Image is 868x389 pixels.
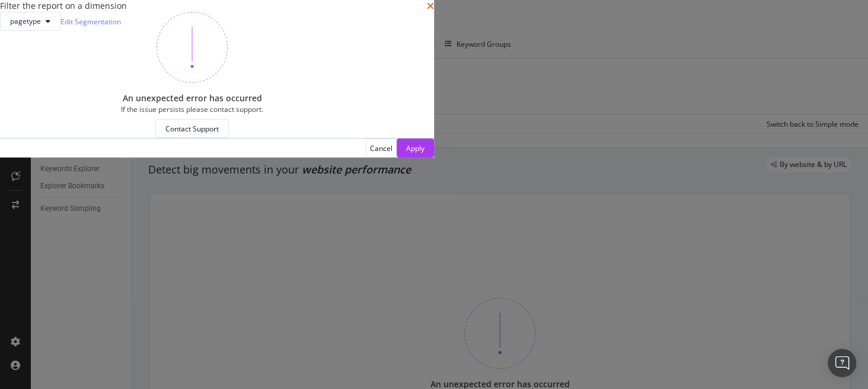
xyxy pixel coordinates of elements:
[10,16,41,26] span: pagetype
[121,104,263,114] div: If the issue persists please contact support.
[366,139,397,157] button: Cancel
[155,119,229,138] button: Contact Support
[123,92,262,104] div: An unexpected error has occurred
[828,349,856,377] div: Open Intercom Messenger
[157,12,228,83] img: 370bne1z.png
[406,143,425,153] div: Apply
[370,143,392,153] div: Cancel
[60,15,121,28] a: Edit Segmentation
[165,124,219,134] div: Contact Support
[397,139,434,157] button: Apply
